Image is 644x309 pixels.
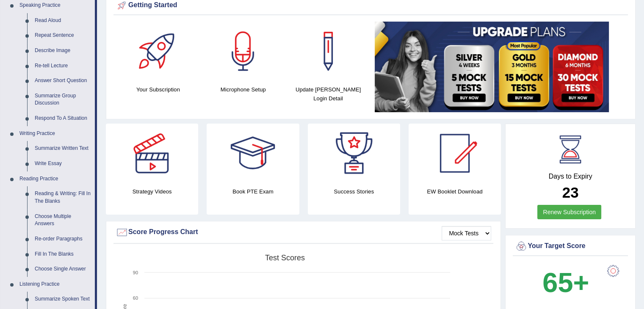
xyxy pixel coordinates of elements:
[265,254,305,262] tspan: Test scores
[562,184,579,201] b: 23
[31,111,95,126] a: Respond To A Situation
[133,295,138,301] text: 60
[31,28,95,43] a: Repeat Sentence
[31,141,95,156] a: Summarize Written Text
[308,187,400,196] h4: Success Stories
[409,187,501,196] h4: EW Booklet Download
[31,247,95,262] a: Fill In The Blanks
[16,126,95,141] a: Writing Practice
[205,85,282,94] h4: Microphone Setup
[515,173,626,180] h4: Days to Expiry
[116,226,491,239] div: Score Progress Chart
[31,186,95,209] a: Reading & Writing: Fill In The Blanks
[16,277,95,292] a: Listening Practice
[133,270,138,275] text: 90
[207,187,299,196] h4: Book PTE Exam
[31,232,95,247] a: Re-order Paragraphs
[106,187,198,196] h4: Strategy Videos
[31,73,95,88] a: Answer Short Question
[31,58,95,74] a: Re-tell Lecture
[542,267,589,298] b: 65+
[120,85,196,94] h4: Your Subscription
[31,292,95,307] a: Summarize Spoken Text
[290,85,367,103] h4: Update [PERSON_NAME] Login Detail
[16,171,95,187] a: Reading Practice
[31,88,95,111] a: Summarize Group Discussion
[375,22,609,112] img: small5.jpg
[31,262,95,277] a: Choose Single Answer
[515,240,626,253] div: Your Target Score
[31,156,95,171] a: Write Essay
[31,13,95,28] a: Read Aloud
[31,43,95,58] a: Describe Image
[537,205,601,219] a: Renew Subscription
[31,209,95,232] a: Choose Multiple Answers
